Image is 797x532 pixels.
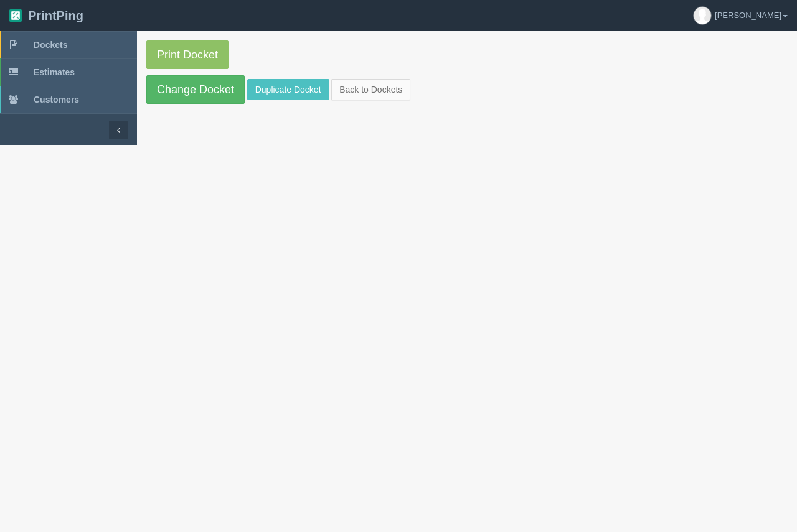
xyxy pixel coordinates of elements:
[9,9,22,22] img: logo-3e63b451c926e2ac314895c53de4908e5d424f24456219fb08d385ab2e579770.png
[34,95,79,105] span: Customers
[247,79,329,100] a: Duplicate Docket
[146,40,229,69] a: Print Docket
[34,67,75,77] span: Estimates
[694,7,711,24] img: avatar_default-7531ab5dedf162e01f1e0bb0964e6a185e93c5c22dfe317fb01d7f8cd2b1632c.jpg
[146,75,245,104] a: Change Docket
[34,40,67,50] span: Dockets
[331,79,410,100] a: Back to Dockets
